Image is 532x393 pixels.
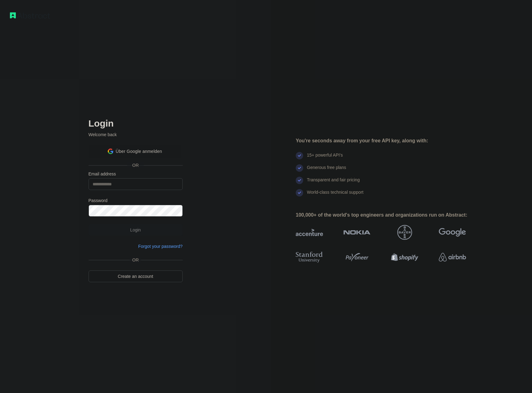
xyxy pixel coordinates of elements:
button: Login [89,224,183,236]
img: check mark [296,177,303,184]
div: World-class technical support [307,189,364,201]
div: 15+ powerful API's [307,152,343,164]
img: check mark [296,189,303,196]
span: Über Google anmelden [116,148,162,155]
div: You're seconds away from your free API key, along with: [296,137,486,145]
img: payoneer [343,250,371,264]
img: airbnb [439,250,466,264]
img: shopify [391,250,418,264]
p: Welcome back [89,132,183,138]
img: check mark [296,152,303,159]
a: Forgot your password? [138,244,182,249]
label: Email address [89,171,183,177]
img: nokia [343,225,371,240]
img: stanford university [296,250,323,264]
img: google [439,225,466,240]
span: OR [127,162,144,168]
div: Über Google anmelden [89,145,181,158]
label: Password [89,197,183,204]
img: accenture [296,225,323,240]
div: Generous free plans [307,164,346,177]
h2: Login [89,118,183,129]
img: bayer [397,225,412,240]
div: 100,000+ of the world's top engineers and organizations run on Abstract: [296,211,486,219]
img: check mark [296,164,303,172]
a: Create an account [89,270,183,282]
img: Workflow [10,12,50,19]
div: Transparent and fair pricing [307,177,360,189]
span: OR [130,257,141,263]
